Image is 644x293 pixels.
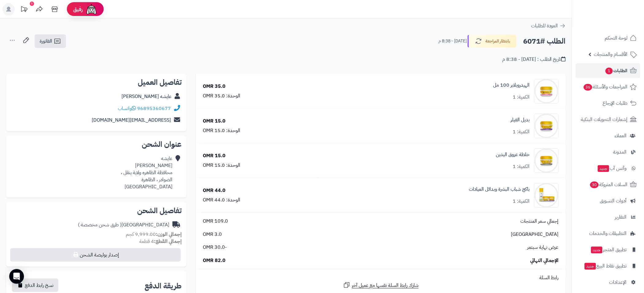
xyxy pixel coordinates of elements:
[139,238,182,245] small: 4 قطعة
[576,193,640,208] a: أدوات التسويق
[534,183,558,208] img: 1751192776-%D8%A8%D8%A7%D9%83%D8%AC%20%D8%B4%D8%A8%D8%A7%D8%A8%20%D8%A7%D9%84%D8%A8%D8%B4%D8%B1%D...
[203,127,240,134] div: الوحدة: 15.0 OMR
[590,180,628,189] span: السلات المتروكة
[576,259,640,273] a: تطبيق نقاط البيعجديد
[203,118,226,125] div: 15.0 OMR
[597,164,627,173] span: وآتس آب
[581,115,628,124] span: إشعارات التحويلات البنكية
[576,112,640,127] a: إشعارات التحويلات البنكية
[203,187,226,194] div: 44.0 OMR
[78,221,121,229] span: ( طرق شحن مخصصة )
[605,34,628,42] span: لوحة التحكم
[523,35,566,48] h2: الطلب #6071
[203,244,227,251] span: -30.0 OMR
[591,245,627,254] span: تطبيق المتجر
[203,257,226,264] span: 82.0 OMR
[534,79,558,104] img: 1739576658-cm5o7h3k200cz01n3d88igawy_HYDROBALAPER_w-90x90.jpg
[576,226,640,241] a: التطبيقات والخدمات
[590,181,600,189] span: 30
[600,197,627,205] span: أدوات التسويق
[576,96,640,111] a: طلبات الإرجاع
[576,128,640,143] a: العملاء
[468,35,517,48] button: بانتظار المراجعة
[203,197,240,204] div: الوحدة: 44.0 OMR
[511,231,559,238] span: [GEOGRAPHIC_DATA]
[10,248,181,262] button: إصدار بوليصة الشحن
[78,221,169,229] div: [GEOGRAPHIC_DATA]
[615,213,627,221] span: التقارير
[25,282,53,289] span: نسخ رابط الدفع
[605,66,628,75] span: الطلبات
[438,38,467,44] small: [DATE] - 8:38 م
[602,5,638,18] img: logo-2.png
[502,56,566,63] div: تاريخ الطلب : [DATE] - 8:38 م
[583,83,628,91] span: المراجعات والأسئلة
[531,22,558,29] span: العودة للطلبات
[137,105,171,112] a: 96895360677
[530,257,559,264] span: الإجمالي النهائي
[584,84,593,91] span: 36
[493,82,530,89] a: الهيدروبلابر 100 مل
[513,198,530,205] div: الكمية: 1
[527,244,559,251] span: عرض نهاية سبتمر
[589,229,627,238] span: التطبيقات والخدمات
[576,161,640,176] a: وآتس آبجديد
[12,279,58,292] button: نسخ رابط الدفع
[534,148,558,173] img: 1739579987-cm5o6ut1n00cp01n3hlb4ab62_Hands_veina_w-90x90.png
[496,151,530,158] a: خلطة عروق اليدين
[469,186,530,193] a: باكج شباب البشرة وبدائل العيادات
[576,145,640,159] a: المدونة
[30,2,34,6] div: 1
[613,148,627,156] span: المدونة
[121,155,172,190] div: عايشه [PERSON_NAME] محافظة الظاهره ولاية ينقل ، الصوادر ، الظاهرة [GEOGRAPHIC_DATA]
[126,231,182,238] small: 9,999.00 كجم
[591,247,603,253] span: جديد
[576,177,640,192] a: السلات المتروكة30
[513,94,530,101] div: الكمية: 1
[576,275,640,290] a: الإعدادات
[203,152,226,159] div: 15.0 OMR
[615,131,627,140] span: العملاء
[513,163,530,170] div: الكمية: 1
[118,105,136,112] a: واتساب
[609,278,627,287] span: الإعدادات
[352,282,419,289] span: شارك رابط السلة نفسها مع عميل آخر
[576,242,640,257] a: تطبيق المتجرجديد
[85,3,98,15] img: ai-face.png
[520,218,559,225] span: إجمالي سعر المنتجات
[585,263,596,270] span: جديد
[576,80,640,94] a: المراجعات والأسئلة36
[92,116,171,124] a: [EMAIL_ADDRESS][DOMAIN_NAME]
[584,262,627,270] span: تطبيق نقاط البيع
[40,37,52,45] span: الفاتورة
[598,165,609,172] span: جديد
[605,67,613,75] span: 1
[16,3,32,17] a: تحديثات المنصة
[203,162,240,169] div: الوحدة: 15.0 OMR
[198,274,563,281] div: رابط السلة
[343,281,419,289] a: شارك رابط السلة نفسها مع عميل آخر
[145,282,182,290] h2: طريقة الدفع
[9,269,24,284] div: Open Intercom Messenger
[531,22,566,29] a: العودة للطلبات
[73,6,83,13] span: رفيق
[511,116,530,123] a: بديل الفيلر
[603,99,628,107] span: طلبات الإرجاع
[203,218,228,225] span: 109.0 OMR
[576,31,640,45] a: لوحة التحكم
[121,93,172,100] a: عايشه [PERSON_NAME]
[11,207,182,214] h2: تفاصيل الشحن
[35,34,66,48] a: الفاتورة
[594,50,628,59] span: الأقسام والمنتجات
[156,231,182,238] strong: إجمالي الوزن:
[203,92,240,100] div: الوحدة: 35.0 OMR
[203,83,226,90] div: 35.0 OMR
[11,141,182,148] h2: عنوان الشحن
[11,79,182,86] h2: تفاصيل العميل
[154,238,182,245] strong: إجمالي القطع:
[513,128,530,135] div: الكمية: 1
[576,210,640,225] a: التقارير
[534,114,558,138] img: 1739579452-cm5o7f5we00cy01n39ows1jh0__D8_A8_D8_AF_D9_8A_D9_84__D8_A7_D9_84_D9_81_D9_8A_D9_84_D8_B...
[203,231,222,238] span: 3.0 OMR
